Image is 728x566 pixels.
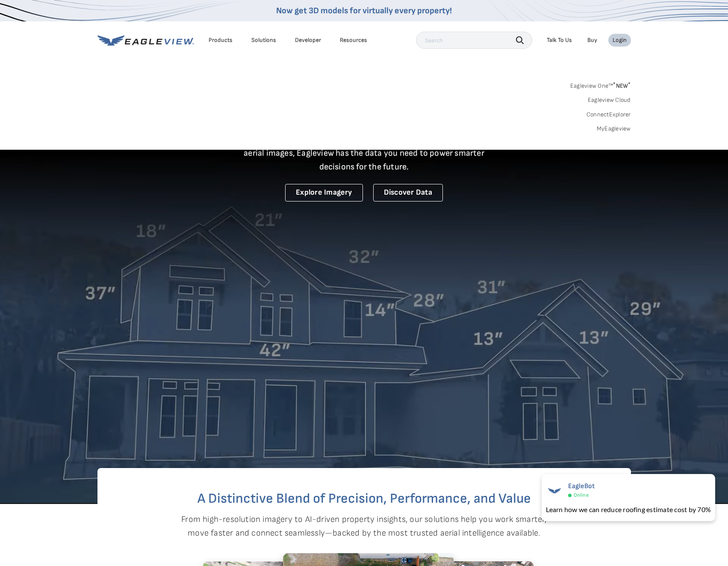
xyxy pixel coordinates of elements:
a: MyEagleview [597,125,631,133]
a: Discover Data [373,184,443,202]
a: Eagleview Cloud [588,96,631,104]
div: Resources [340,36,367,44]
div: Login [613,36,627,44]
span: Online [574,492,589,498]
span: EagleBot [568,482,595,490]
a: Now get 3D models for virtually every property! [276,6,452,16]
a: Explore Imagery [285,184,363,202]
a: Developer [295,36,321,44]
a: Buy [587,36,597,44]
a: Eagleview One™*NEW* [570,80,631,89]
img: EagleBot [546,482,563,499]
div: Products [209,36,233,44]
span: NEW [613,82,631,89]
p: From high-resolution imagery to AI-driven property insights, our solutions help you work smarter,... [181,513,547,540]
p: A new era starts here. Built on more than 3.5 billion high-resolution aerial images, Eagleview ha... [233,133,495,174]
a: ConnectExplorer [587,111,631,119]
input: Search [416,32,532,49]
div: Learn how we can reduce roofing estimate cost by 70% [546,504,711,515]
div: Talk To Us [547,36,572,44]
h2: A Distinctive Blend of Precision, Performance, and Value [132,492,597,506]
div: Solutions [251,36,276,44]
